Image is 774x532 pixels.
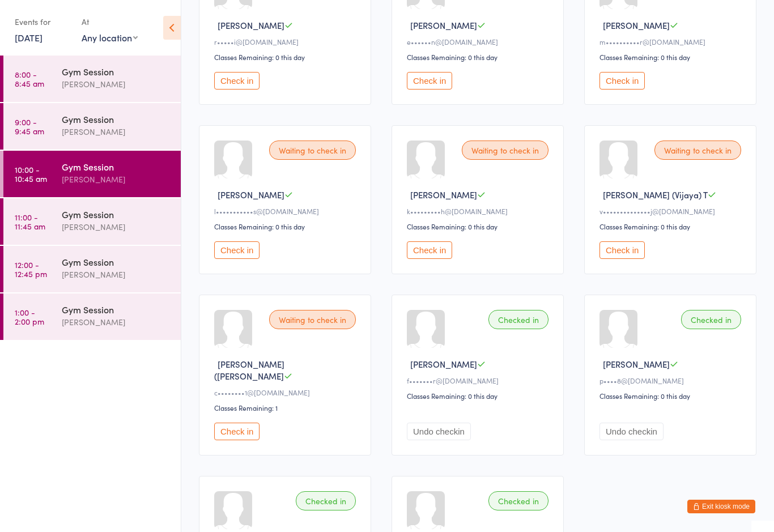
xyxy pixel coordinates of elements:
button: Check in [407,72,452,90]
div: At [82,12,138,31]
div: Classes Remaining: 0 this day [407,391,552,401]
div: Classes Remaining: 0 this day [599,52,745,62]
span: [PERSON_NAME] [218,189,284,201]
div: Classes Remaining: 0 this day [599,222,745,231]
div: f•••••••r@[DOMAIN_NAME] [407,376,552,385]
button: Exit kiosk mode [687,500,755,513]
div: Events for [15,12,70,31]
a: 10:00 -10:45 amGym Session[PERSON_NAME] [3,151,181,197]
time: 10:00 - 10:45 am [15,165,47,183]
div: r•••••i@[DOMAIN_NAME] [214,37,359,46]
div: Gym Session [62,303,171,316]
div: [PERSON_NAME] [62,268,171,281]
span: [PERSON_NAME] (Vijaya) T [603,189,708,201]
button: Check in [599,241,645,259]
div: k•••••••••h@[DOMAIN_NAME] [407,206,552,216]
time: 8:00 - 8:45 am [15,70,44,88]
a: 8:00 -8:45 amGym Session[PERSON_NAME] [3,56,181,102]
button: Undo checkin [407,423,471,440]
time: 11:00 - 11:45 am [15,212,45,231]
button: Check in [599,72,645,90]
div: Waiting to check in [462,141,548,160]
div: [PERSON_NAME] [62,316,171,329]
div: Gym Session [62,160,171,173]
div: Classes Remaining: 0 this day [599,391,745,401]
div: p••••8@[DOMAIN_NAME] [599,376,745,385]
div: Waiting to check in [654,141,741,160]
div: e••••••n@[DOMAIN_NAME] [407,37,552,46]
div: [PERSON_NAME] [62,173,171,186]
span: [PERSON_NAME] [410,189,477,201]
div: [PERSON_NAME] [62,78,171,91]
span: [PERSON_NAME] ([PERSON_NAME] [214,358,284,382]
div: m••••••••••r@[DOMAIN_NAME] [599,37,745,46]
div: Gym Session [62,113,171,125]
div: v••••••••••••••j@[DOMAIN_NAME] [599,206,745,216]
a: [DATE] [15,31,42,44]
a: 1:00 -2:00 pmGym Session[PERSON_NAME] [3,293,181,340]
time: 1:00 - 2:00 pm [15,308,44,326]
time: 9:00 - 9:45 am [15,117,44,135]
button: Check in [407,241,452,259]
span: [PERSON_NAME] [603,19,670,31]
div: Checked in [488,491,548,510]
div: Checked in [488,310,548,329]
time: 12:00 - 12:45 pm [15,260,47,278]
span: [PERSON_NAME] [218,19,284,31]
div: Gym Session [62,65,171,78]
div: l•••••••••••s@[DOMAIN_NAME] [214,206,359,216]
div: Classes Remaining: 0 this day [214,52,359,62]
span: [PERSON_NAME] [410,358,477,370]
div: Any location [82,31,138,44]
a: 11:00 -11:45 amGym Session[PERSON_NAME] [3,198,181,245]
div: Classes Remaining: 0 this day [214,222,359,231]
button: Check in [214,72,260,90]
a: 9:00 -9:45 amGym Session[PERSON_NAME] [3,103,181,150]
div: Classes Remaining: 1 [214,403,359,412]
div: Gym Session [62,208,171,220]
button: Check in [214,241,260,259]
div: Checked in [296,491,356,510]
div: Checked in [681,310,741,329]
button: Undo checkin [599,423,664,440]
div: Classes Remaining: 0 this day [407,52,552,62]
span: [PERSON_NAME] [410,19,477,31]
span: [PERSON_NAME] [603,358,670,370]
div: [PERSON_NAME] [62,220,171,233]
div: Classes Remaining: 0 this day [407,222,552,231]
a: 12:00 -12:45 pmGym Session[PERSON_NAME] [3,246,181,292]
div: c••••••••1@[DOMAIN_NAME] [214,388,359,397]
div: Waiting to check in [269,141,356,160]
button: Check in [214,423,260,440]
div: Gym Session [62,256,171,268]
div: Waiting to check in [269,310,356,329]
div: [PERSON_NAME] [62,125,171,138]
